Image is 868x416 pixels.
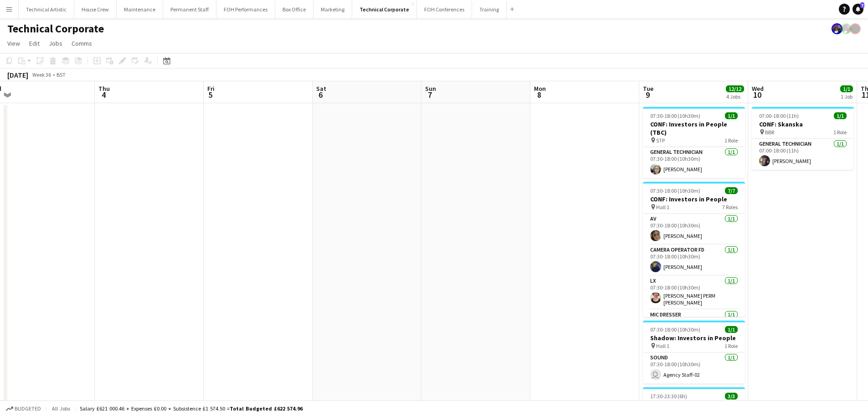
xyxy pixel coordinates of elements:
button: House Crew [74,0,117,18]
button: Permanent Staff [163,0,216,18]
app-user-avatar: Zubair PERM Dhalla [841,23,852,34]
span: Budgeted [15,405,41,412]
button: FOH Conferences [417,0,472,18]
a: Jobs [45,37,66,49]
span: View [7,39,20,47]
span: Total Budgeted £622 574.96 [230,405,303,412]
div: Salary £621 000.46 + Expenses £0.00 + Subsistence £1 574.50 = [80,405,303,412]
app-user-avatar: Zubair PERM Dhalla [832,23,842,34]
span: 7 [860,2,864,8]
button: FOH Performances [216,0,275,18]
button: Technical Corporate [352,0,417,18]
span: Edit [29,39,40,47]
span: Comms [72,39,92,47]
h1: Technical Corporate [7,22,104,36]
a: View [4,37,24,49]
span: Jobs [49,39,62,47]
button: Maintenance [117,0,163,18]
span: All jobs [50,405,72,412]
a: Edit [26,37,43,49]
button: Budgeted [5,404,42,414]
button: Box Office [275,0,313,18]
app-user-avatar: Gabrielle Barr [850,23,861,34]
div: [DATE] [7,70,28,79]
button: Training [472,0,507,18]
a: 7 [853,4,863,15]
a: Comms [68,37,96,49]
button: Technical Artistic [19,0,74,18]
button: Marketing [313,0,352,18]
div: BST [56,71,66,78]
span: Week 36 [30,71,53,78]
